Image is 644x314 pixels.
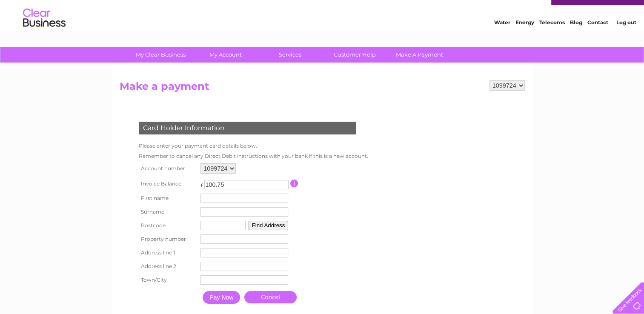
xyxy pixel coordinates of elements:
a: Cancel [244,291,297,303]
th: Town/City [137,273,199,287]
th: Account number [137,161,199,176]
td: Please enter your payment card details below. [137,141,370,151]
th: Invoice Balance [137,176,199,191]
a: Energy [515,36,534,43]
td: £ [200,178,204,188]
a: Telecoms [539,36,565,43]
a: Services [255,47,325,63]
input: Pay Now [203,291,240,304]
td: Remember to cancel any Direct Debit instructions with your bank if this is a new account. [137,151,370,161]
th: Surname [137,205,199,219]
div: Clear Business is a trading name of Verastar Limited (registered in [GEOGRAPHIC_DATA] No. 3667643... [121,5,524,41]
div: Card Holder Information [139,122,356,134]
a: My Account [190,47,260,63]
a: Log out [616,36,636,43]
th: First name [137,191,199,205]
button: Find Address [249,221,289,230]
input: Information [290,180,298,187]
a: Blog [570,36,582,43]
a: My Clear Business [126,47,196,63]
a: 0333 014 3131 [484,4,542,15]
th: Property number [137,232,199,246]
th: Postcode [137,219,199,232]
img: logo.png [23,22,66,48]
a: Water [494,36,510,43]
th: Address line 1 [137,246,199,260]
h2: Make a payment [120,80,525,97]
a: Contact [587,36,608,43]
a: Customer Help [320,47,390,63]
a: Make A Payment [384,47,455,63]
th: Address line 2 [137,260,199,273]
